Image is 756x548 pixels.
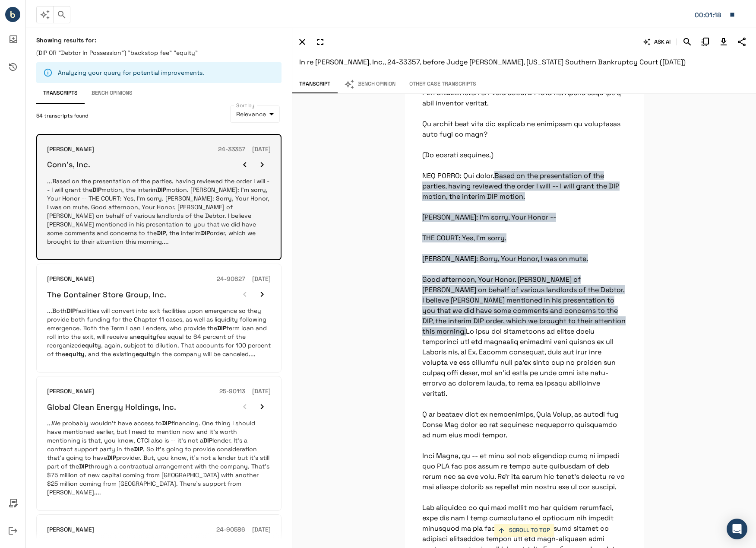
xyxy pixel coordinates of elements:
[218,145,245,154] h6: 24-33357
[252,387,271,396] h6: [DATE]
[727,519,747,539] div: Open Intercom Messenger
[36,36,282,44] h6: Showing results for:
[402,75,483,93] button: Other Case Transcripts
[65,350,85,358] em: equity
[82,341,101,349] em: equity
[494,524,554,537] button: SCROLL TO TOP
[47,274,94,284] h6: [PERSON_NAME]
[422,171,626,336] span: Based on the presentation of the parties, having reviewed the order I will -- I will grant the DI...
[203,436,212,444] em: DIP
[58,68,204,77] p: Analyzing your query for potential improvements .
[680,35,695,49] button: Search
[236,102,255,109] label: Sort by
[217,324,226,332] em: DIP
[137,333,156,341] em: equity
[252,274,271,284] h6: [DATE]
[252,145,271,154] h6: [DATE]
[292,75,337,93] button: Transcript
[230,105,280,123] div: Relevance
[695,10,725,21] div: Matter: 072716-0002
[201,229,210,237] em: DIP
[716,35,731,49] button: Download Transcript
[216,525,245,535] h6: 24-90586
[85,83,139,104] button: Bench Opinions
[690,6,740,24] button: Matter: 072716-0002
[157,186,166,194] em: DIP
[47,290,166,299] h6: The Container Store Group, Inc.
[66,307,76,315] em: DIP
[47,402,176,412] h6: Global Clean Energy Holdings, Inc.
[36,83,85,104] button: Transcripts
[337,75,402,93] button: Bench Opinion
[47,306,271,358] p: ...Both facilities will convert into exit facilities upon emergence so they provide both funding ...
[47,419,271,497] p: ...We probably wouldn't have access to financing. One thing I should have mentioned earlier, but ...
[642,35,673,49] button: ASK AI
[217,274,245,284] h6: 24-90627
[136,350,155,358] em: equity
[47,177,271,246] p: ...Based on the presentation of the parties, having reviewed the order I will -- I will grant the...
[157,229,166,237] em: DIP
[92,186,101,194] em: DIP
[79,462,88,470] em: DIP
[36,112,89,121] span: 54 transcripts found
[107,454,116,462] em: DIP
[299,57,686,67] span: In re [PERSON_NAME], Inc., 24-33357, before Judge [PERSON_NAME], [US_STATE] Southern Bankruptcy C...
[698,35,713,49] button: Copy Citation
[162,419,171,427] em: DIP
[47,387,94,396] h6: [PERSON_NAME]
[219,387,245,396] h6: 25-90113
[47,159,90,169] h6: Conn's, Inc.
[47,145,94,154] h6: [PERSON_NAME]
[734,35,749,49] button: Share Transcript
[252,525,271,535] h6: [DATE]
[47,525,94,535] h6: [PERSON_NAME]
[36,48,282,57] p: (DIP OR "Debtor In Possession") "backstop fee" "equity"
[134,445,143,453] em: DIP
